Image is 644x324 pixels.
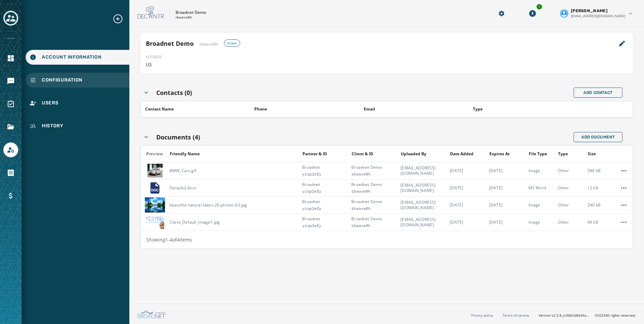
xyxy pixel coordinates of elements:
[146,39,194,48] h4: Broadnet Demo
[165,214,298,231] td: Client_Default_Image1.jpg
[396,162,446,179] td: [EMAIL_ADDRESS][DOMAIN_NAME]
[146,61,152,68] span: US
[398,149,429,159] button: Sort by [object Object]
[142,104,176,115] button: Sort by [object Object]
[302,216,347,222] span: Broadnet
[302,223,347,228] span: yzqp2efy
[351,216,396,222] span: Broadnet Demo
[302,189,347,194] span: yzqp2efy
[528,168,554,173] span: image
[3,188,18,203] a: Navigate to Billing
[446,214,485,231] td: [DATE]
[528,220,554,225] span: image
[581,134,615,140] span: Add Document
[42,123,63,129] span: History
[156,88,192,97] h4: Contacts (0)
[175,10,206,15] p: Broadnet Demo
[224,39,240,47] div: Client
[558,202,583,208] span: Other
[396,196,446,214] td: [EMAIL_ADDRESS][DOMAIN_NAME]
[175,15,192,20] p: rbwave8h
[145,197,165,213] img: beautiful-natural-lakes-26-photos-02.jpg
[471,313,493,318] a: Privacy policy
[485,179,524,196] td: [DATE]
[26,119,129,133] a: Navigate to History
[571,8,608,13] span: [PERSON_NAME]
[396,179,446,196] td: [EMAIL_ADDRESS][DOMAIN_NAME]
[583,162,613,179] td: 588 kB
[585,149,599,159] button: Sort by [object Object]
[528,202,554,208] span: image
[26,50,129,65] a: Navigate to Account Information
[156,132,200,142] h4: Documents (4)
[555,149,571,159] button: Sort by [object Object]
[583,196,613,214] td: 240 kB
[351,206,396,211] span: rbwave8h
[3,142,18,157] a: Navigate to Account
[574,132,622,142] button: Add Document
[558,185,583,191] span: Other
[3,11,18,26] button: Toggle account select drawer
[617,198,631,212] button: beautiful-natural-lakes-26-photos-02.jpg document actions menu
[446,179,485,196] td: [DATE]
[167,149,202,159] button: Sort by [object Object]
[528,185,554,191] span: MS Word
[145,163,165,179] img: BMW_Cars.gif
[165,179,298,196] td: Sample2.docx
[42,54,101,61] span: Account Information
[26,73,129,88] a: Navigate to Configuration
[3,74,18,89] a: Navigate to Messaging
[349,149,376,159] button: Sort by [object Object]
[351,199,396,204] span: Broadnet Demo
[42,100,59,106] span: Users
[3,51,18,66] a: Navigate to Home
[42,77,83,84] span: Configuration
[302,199,347,204] span: Broadnet
[351,165,396,170] span: Broadnet Demo
[557,5,636,21] button: User settings
[536,3,543,10] div: 1
[583,179,613,196] td: 12 kB
[552,313,589,318] span: v2.5.8_cc9b62d8d36ac40d66e6ee4009d0e0f304571100
[3,97,18,111] a: Navigate to Surveys
[302,165,347,170] span: Broadnet
[165,162,298,179] td: BMW_Cars.gif
[495,7,508,20] button: Manage global settings
[617,216,631,229] button: Client_Default_Image1.jpg document actions menu
[351,189,396,194] span: rbwave8h
[302,206,347,211] span: yzqp2efy
[485,214,524,231] td: [DATE]
[617,181,631,195] button: Sample2.docx document actions menu
[146,151,165,157] div: Preview
[3,165,18,180] a: Navigate to Orders
[617,38,627,49] button: Edit Partner Details
[539,313,589,318] span: Version
[361,104,378,115] button: Sort by [object Object]
[617,164,631,177] button: BMW_Cars.gif document actions menu
[300,149,330,159] button: Sort by [object Object]
[199,41,218,47] span: rbwave8h
[503,313,529,318] a: Terms of service
[470,104,485,115] button: Sort by [object Object]
[583,214,613,231] td: 49 kB
[145,214,165,230] img: Client_Default_Image1.jpg
[112,13,129,24] button: Expand sub nav menu
[526,7,539,20] button: Download Menu
[558,168,583,173] span: Other
[485,196,524,214] td: [DATE]
[26,96,129,110] a: Navigate to Users
[447,149,476,159] button: Sort by [object Object]
[526,149,550,159] button: Sort by [object Object]
[583,90,613,95] span: Add Contact
[351,182,396,187] span: Broadnet Demo
[3,120,18,134] a: Navigate to Files
[446,196,485,214] td: [DATE]
[351,223,396,228] span: rbwave8h
[146,236,192,243] span: Showing 1 - 4 of 4 items
[595,313,636,318] span: © 2025 All rights reserved.
[558,220,583,225] span: Other
[146,54,162,60] span: ADDRESS
[446,162,485,179] td: [DATE]
[574,88,622,98] button: Add Contact
[302,171,347,177] span: yzqp2efy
